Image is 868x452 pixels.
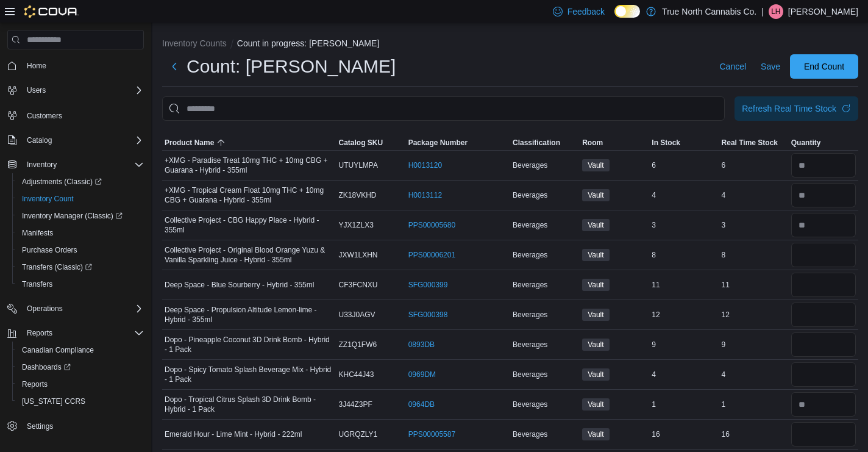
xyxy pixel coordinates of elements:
div: 1 [649,397,719,412]
span: Dashboards [22,362,71,372]
span: Inventory [27,160,57,170]
div: 4 [719,367,789,382]
button: Catalog [2,132,149,149]
span: Manifests [17,226,144,240]
button: Reports [2,325,149,342]
span: Beverages [513,250,547,260]
span: Reports [22,326,144,340]
span: Adjustments (Classic) [22,177,102,187]
a: Reports [17,377,52,392]
span: Deep Space - Propulsion Altitude Lemon-lime - Hybrid - 355ml [165,305,334,325]
span: Transfers [17,277,144,292]
input: Dark Mode [614,5,640,18]
span: Vault [582,428,609,440]
span: Beverages [513,370,547,379]
span: Dopo - Spicy Tomato Splash Beverage Mix - Hybrid - 1 Pack [165,365,334,384]
button: In Stock [649,135,719,150]
span: Package Number [408,138,468,148]
button: Transfers [12,276,149,293]
div: 11 [719,278,789,292]
span: Vault [582,249,609,261]
p: | [761,4,764,19]
span: Adjustments (Classic) [17,174,144,189]
div: 12 [719,307,789,322]
button: Manifests [12,224,149,242]
span: Vault [582,159,609,171]
img: Cova [24,5,79,18]
a: PPS00005587 [408,429,455,439]
span: In Stock [652,138,680,148]
div: 6 [649,158,719,173]
span: Customers [22,107,144,123]
span: Purchase Orders [17,243,144,257]
button: Catalog SKU [336,135,406,150]
div: 11 [649,278,719,292]
button: Home [2,57,149,74]
button: Inventory Counts [162,38,227,48]
a: Transfers (Classic) [12,259,149,276]
a: Inventory Count [17,192,79,206]
span: Operations [27,304,63,314]
a: Transfers [17,277,57,292]
span: JXW1LXHN [339,250,378,260]
span: Beverages [513,160,547,170]
button: Catalog [22,133,57,148]
span: Catalog [22,133,144,148]
span: Catalog SKU [339,138,383,148]
div: 3 [719,218,789,232]
span: UGRQZLY1 [339,429,378,439]
span: Transfers [22,279,52,289]
span: YJX1ZLX3 [339,220,374,230]
span: Beverages [513,310,547,320]
button: Customers [2,106,149,124]
span: Users [22,83,144,98]
a: SFG000399 [408,280,448,290]
button: Classification [510,135,580,150]
div: 9 [649,337,719,352]
button: Users [22,83,51,98]
span: Washington CCRS [17,394,144,409]
a: PPS00006201 [408,250,455,260]
span: Inventory Count [22,194,74,204]
span: Vault [588,309,603,320]
span: Beverages [513,340,547,350]
span: Customers [27,111,62,121]
button: Settings [2,417,149,435]
div: 8 [649,248,719,262]
span: Vault [582,339,609,351]
div: 9 [719,337,789,352]
button: Users [2,82,149,99]
button: Count in progress: [PERSON_NAME] [237,38,379,48]
span: Vault [588,160,603,171]
span: [US_STATE] CCRS [22,396,85,406]
span: Vault [588,190,603,201]
span: +XMG - Tropical Cream Float 10mg THC + 10mg CBG + Guarana - Hybrid - 355ml [165,185,334,205]
a: Inventory Manager (Classic) [17,209,127,223]
span: Feedback [567,5,605,18]
button: [US_STATE] CCRS [12,393,149,410]
button: End Count [790,54,858,79]
a: 0964DB [408,400,435,409]
span: Vault [588,339,603,350]
span: Emerald Hour - Lime Mint - Hybrid - 222ml [165,429,302,439]
span: Vault [588,249,603,260]
button: Package Number [406,135,510,150]
button: Inventory Count [12,190,149,207]
a: Dashboards [12,359,149,376]
div: Landon Hayes [769,4,783,19]
input: This is a search bar. After typing your query, hit enter to filter the results lower in the page. [162,96,725,121]
div: 12 [649,307,719,322]
span: Reports [22,379,48,389]
button: Purchase Orders [12,242,149,259]
button: Reports [22,326,57,340]
a: H0013112 [408,190,442,200]
span: Vault [588,399,603,410]
span: Inventory Manager (Classic) [22,211,123,221]
span: Vault [588,429,603,440]
span: Beverages [513,220,547,230]
span: Settings [27,422,53,431]
span: Vault [588,369,603,380]
span: Collective Project - CBG Happy Place - Hybrid - 355ml [165,215,334,235]
span: Users [27,85,46,95]
span: Dark Mode [614,18,615,18]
